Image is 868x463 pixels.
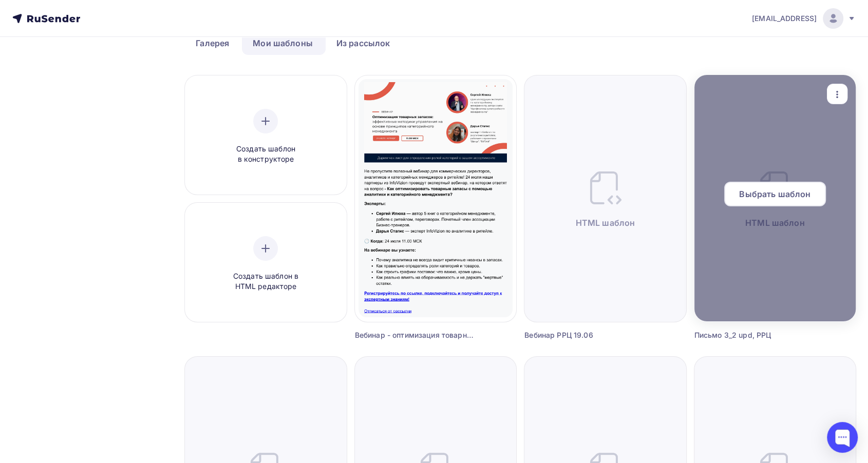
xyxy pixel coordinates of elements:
div: Вебинар - оптимизация товарных запасов [355,330,476,340]
a: [EMAIL_ADDRESS] [752,8,856,29]
span: Создать шаблон в HTML редакторе [217,271,314,292]
span: Выбрать шаблон [739,188,810,200]
span: Создать шаблон в конструкторе [217,144,314,165]
a: Из рассылок [326,31,401,55]
a: Галерея [185,31,240,55]
span: [EMAIL_ADDRESS] [752,13,817,24]
div: Письмо 3_2 upd, РРЦ [694,330,816,340]
span: HTML шаблон [576,217,635,229]
div: Вебинар РРЦ 19.06 [524,330,646,340]
a: Мои шаблоны [242,31,324,55]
